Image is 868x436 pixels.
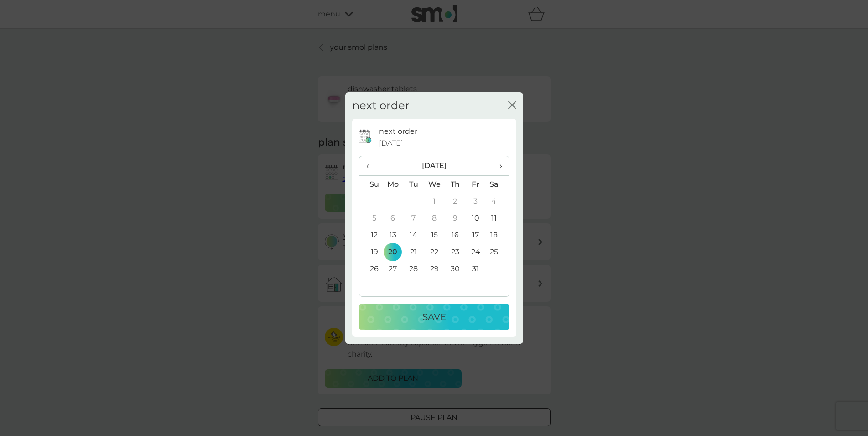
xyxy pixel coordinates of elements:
[403,210,424,226] td: 7
[486,226,509,243] td: 18
[508,101,516,110] button: close
[352,99,410,112] h2: next order
[403,260,424,277] td: 28
[383,156,486,176] th: [DATE]
[445,260,465,277] td: 30
[359,226,383,243] td: 12
[445,210,465,226] td: 9
[359,304,509,330] button: Save
[422,310,446,324] p: Save
[445,226,465,243] td: 16
[383,226,404,243] td: 13
[403,176,424,193] th: Tu
[493,156,502,175] span: ›
[486,176,509,193] th: Sa
[465,210,486,226] td: 10
[445,193,465,210] td: 2
[465,260,486,277] td: 31
[383,243,404,260] td: 20
[486,243,509,260] td: 25
[424,193,445,210] td: 1
[424,260,445,277] td: 29
[359,176,383,193] th: Su
[383,210,404,226] td: 6
[403,226,424,243] td: 14
[359,210,383,226] td: 5
[424,226,445,243] td: 15
[465,193,486,210] td: 3
[445,243,465,260] td: 23
[379,137,403,149] span: [DATE]
[465,176,486,193] th: Fr
[424,176,445,193] th: We
[465,243,486,260] td: 24
[366,156,376,175] span: ‹
[379,126,417,137] p: next order
[486,193,509,210] td: 4
[465,226,486,243] td: 17
[486,210,509,226] td: 11
[359,260,383,277] td: 26
[383,176,404,193] th: Mo
[403,243,424,260] td: 21
[445,176,465,193] th: Th
[383,260,404,277] td: 27
[424,243,445,260] td: 22
[359,243,383,260] td: 19
[424,210,445,226] td: 8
